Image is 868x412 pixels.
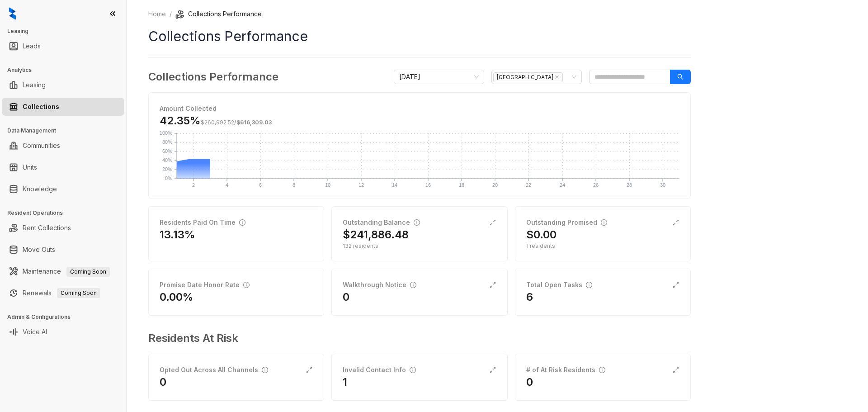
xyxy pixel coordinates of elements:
[23,284,100,302] a: RenewalsComing Soon
[343,290,349,304] h2: 0
[226,182,228,188] text: 4
[160,290,193,304] h2: 0.00%
[526,290,533,304] h2: 6
[492,182,498,188] text: 20
[2,180,124,198] li: Knowledge
[593,182,599,188] text: 26
[148,26,691,47] h1: Collections Performance
[399,70,479,84] span: October 2025
[526,218,607,227] div: Outstanding Promised
[165,175,172,181] text: 0%
[2,76,124,94] li: Leasing
[23,219,71,237] a: Rent Collections
[343,375,347,389] h2: 1
[493,72,563,82] span: [GEOGRAPHIC_DATA]
[162,166,172,172] text: 20%
[243,282,250,288] span: info-circle
[160,114,272,128] h3: 42.35%
[343,227,409,242] h2: $241,886.48
[410,367,416,373] span: info-circle
[677,74,684,80] span: search
[160,104,217,112] strong: Amount Collected
[23,98,59,116] a: Collections
[162,148,172,154] text: 60%
[201,119,272,126] span: /
[526,227,557,242] h2: $0.00
[599,367,605,373] span: info-circle
[586,282,592,288] span: info-circle
[162,157,172,163] text: 40%
[410,282,416,288] span: info-circle
[23,180,57,198] a: Knowledge
[160,365,268,375] div: Opted Out Across All Channels
[23,76,46,94] a: Leasing
[259,182,262,188] text: 6
[2,158,124,176] li: Units
[57,288,100,298] span: Coming Soon
[526,182,531,188] text: 22
[2,137,124,155] li: Communities
[672,366,679,374] span: expand-alt
[2,241,124,259] li: Move Outs
[343,218,420,227] div: Outstanding Balance
[9,7,16,20] img: logo
[343,280,416,290] div: Walkthrough Notice
[7,127,126,135] h3: Data Management
[7,209,126,217] h3: Resident Operations
[23,241,55,259] a: Move Outs
[7,27,126,35] h3: Leasing
[2,262,124,280] li: Maintenance
[414,219,420,226] span: info-circle
[425,182,431,188] text: 16
[359,182,364,188] text: 12
[526,365,605,375] div: # of At Risk Residents
[160,227,195,242] h2: 13.13%
[325,182,330,188] text: 10
[526,242,679,250] div: 1 residents
[239,219,245,226] span: info-circle
[560,182,565,188] text: 24
[160,130,172,136] text: 100%
[236,119,272,126] span: $616,309.03
[555,75,559,80] span: close
[2,323,124,341] li: Voice AI
[146,9,168,19] a: Home
[23,323,47,341] a: Voice AI
[392,182,397,188] text: 14
[526,280,592,290] div: Total Open Tasks
[175,9,262,19] li: Collections Performance
[489,281,496,289] span: expand-alt
[306,366,313,374] span: expand-alt
[23,137,60,155] a: Communities
[262,367,268,373] span: info-circle
[343,365,416,375] div: Invalid Contact Info
[601,219,607,226] span: info-circle
[160,218,245,227] div: Residents Paid On Time
[2,98,124,116] li: Collections
[160,280,250,290] div: Promise Date Honor Rate
[526,375,533,389] h2: 0
[292,182,295,188] text: 8
[23,158,37,176] a: Units
[160,375,166,389] h2: 0
[201,119,234,126] span: $260,992.52
[7,313,126,321] h3: Admin & Configurations
[2,284,124,302] li: Renewals
[660,182,665,188] text: 30
[627,182,632,188] text: 28
[66,267,110,277] span: Coming Soon
[170,9,172,19] li: /
[672,281,679,289] span: expand-alt
[2,37,124,55] li: Leads
[489,366,496,374] span: expand-alt
[23,37,41,55] a: Leads
[192,182,195,188] text: 2
[162,139,172,145] text: 80%
[459,182,464,188] text: 18
[148,69,278,85] h3: Collections Performance
[148,330,684,346] h3: Residents At Risk
[2,219,124,237] li: Rent Collections
[7,66,126,74] h3: Analytics
[489,219,496,226] span: expand-alt
[343,242,496,250] div: 132 residents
